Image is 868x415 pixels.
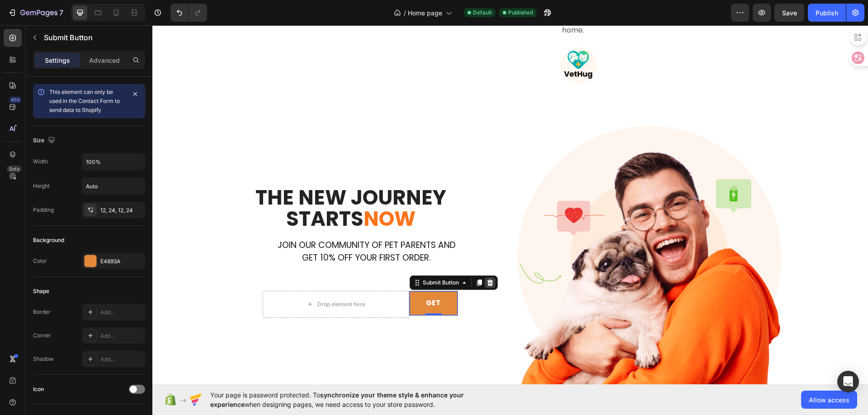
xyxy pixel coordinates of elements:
div: Border [33,308,51,316]
div: Add... [100,355,143,364]
div: Height [33,182,50,190]
div: Drop element here [165,275,213,283]
button: Allow access [801,391,857,409]
span: Allow access [809,395,849,405]
p: Submit Button [44,32,142,43]
span: Join our community of pet parents and [125,214,303,226]
span: Your page is password protected. To when designing pages, we need access to your store password. [210,390,499,409]
p: Settings [45,56,70,65]
span: Default [473,9,492,17]
div: Shadow [33,355,54,363]
div: Corner [33,331,51,340]
div: Color [33,257,47,265]
span: / [404,8,406,18]
input: Auto [82,178,145,194]
div: GET [274,271,288,284]
div: Open Intercom Messenger [837,371,859,392]
div: Submit Button [269,253,308,261]
span: This element can only be used in the Contact Form to send data to Shopify [49,89,120,113]
input: Auto [82,154,145,170]
button: Save [774,4,804,22]
span: get 10% off your first order. [150,226,278,238]
span: NOW [211,179,263,208]
img: Alt Image [365,101,629,364]
div: E4893A [100,257,143,266]
div: Width [33,158,48,166]
div: 12, 24, 12, 24 [100,206,143,214]
span: Published [508,9,533,17]
span: synchronize your theme style & enhance your experience [210,391,464,408]
div: Shape [33,287,49,295]
button: 7 [4,4,67,22]
div: 450 [9,96,22,103]
div: Publish [816,8,838,18]
span: Home page [408,8,442,18]
p: 7 [59,7,63,18]
div: Beta [7,165,22,173]
button: GET [257,266,305,290]
div: Background [33,236,64,244]
div: Add... [100,308,143,317]
div: Icon [33,385,44,393]
div: Add... [100,332,143,340]
div: Padding [33,206,54,214]
div: Size [33,135,57,147]
p: Advanced [89,56,120,65]
div: Undo/Redo [170,4,207,22]
button: Publish [808,4,846,22]
iframe: Design area [152,25,868,384]
span: Save [782,9,797,17]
